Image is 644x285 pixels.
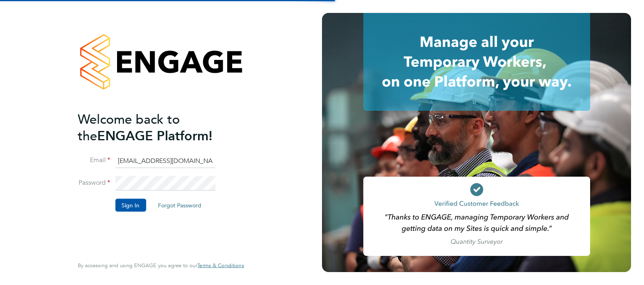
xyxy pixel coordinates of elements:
[78,262,244,269] span: By accessing and using ENGAGE you agree to our
[151,199,208,212] button: Forgot Password
[78,156,110,165] label: Email
[78,111,236,144] h2: ENGAGE Platform!
[78,111,180,144] span: Welcome back to the
[115,199,146,212] button: Sign In
[78,179,110,187] label: Password
[197,262,244,269] span: Terms & Conditions
[115,154,215,168] input: Enter your work email...
[197,262,244,269] a: Terms & Conditions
